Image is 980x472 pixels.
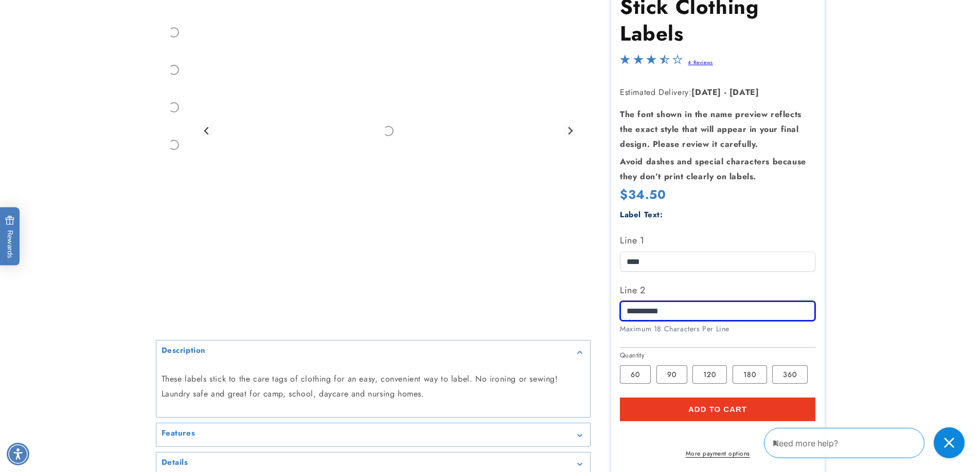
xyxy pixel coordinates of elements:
div: Go to slide 7 [156,127,192,163]
strong: [DATE] [729,86,759,98]
strong: Avoid dashes and special characters because they don’t print clearly on labels. [620,156,806,182]
span: Rewards [5,215,15,258]
strong: The font shown in the name preview reflects the exact style that will appear in your final design... [620,108,801,150]
p: These labels stick to the care tags of clothing for an easy, convenient way to label. No ironing ... [162,372,585,402]
div: Go to slide 4 [156,14,192,50]
label: 90 [656,365,687,384]
label: 60 [620,365,651,384]
label: Label Text: [620,209,663,220]
button: Previous slide [200,124,214,138]
h2: Description [162,346,206,356]
label: 360 [772,365,808,384]
h2: Features [162,428,195,439]
div: Maximum 18 Characters Per Line [620,324,815,334]
button: Next slide [563,124,577,138]
label: Line 2 [620,282,815,298]
div: Accessibility Menu [7,443,29,465]
strong: [DATE] [691,86,721,98]
p: Estimated Delivery: [620,85,815,100]
iframe: Gorgias Floating Chat [764,424,970,462]
label: Line 1 [620,232,815,249]
span: 3.5-star overall rating [620,57,683,69]
summary: Features [156,423,590,446]
a: More payment options [620,449,815,458]
strong: - [724,86,727,98]
label: 120 [692,365,727,384]
span: $34.50 [620,186,666,202]
span: Add to cart [688,405,747,414]
div: Go to slide 6 [156,89,192,125]
a: 4 Reviews [688,59,712,66]
summary: Description [156,341,590,364]
div: Go to slide 5 [156,52,192,88]
label: 180 [733,365,767,384]
h2: Details [162,458,188,468]
legend: Quantity [620,350,646,361]
button: Add to cart [620,398,815,421]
